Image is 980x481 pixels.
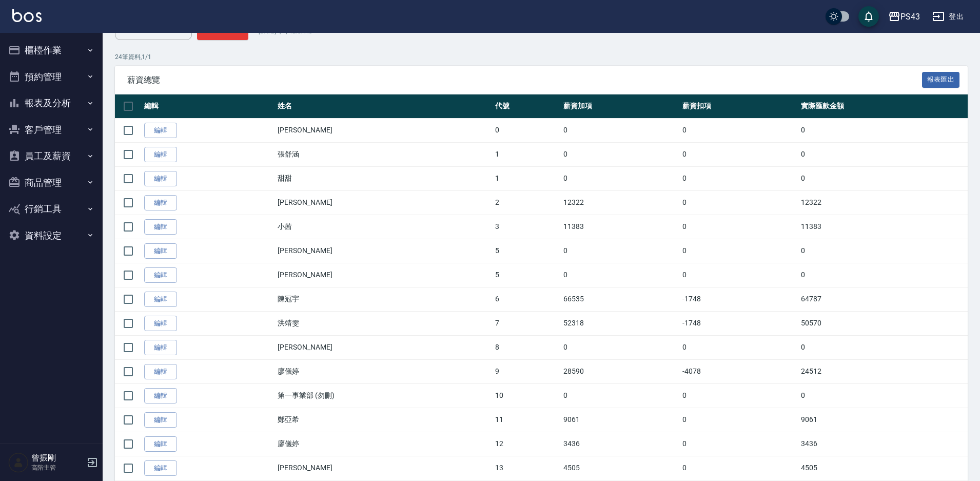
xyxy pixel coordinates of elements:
[275,239,493,263] td: [PERSON_NAME]
[144,292,177,307] a: 編輯
[561,263,679,287] td: 0
[493,166,561,190] td: 1
[798,190,968,215] td: 12322
[680,263,798,287] td: 0
[275,94,493,119] th: 姓名
[493,118,561,142] td: 0
[144,460,177,476] a: 編輯
[144,171,177,187] a: 編輯
[561,190,679,215] td: 12322
[275,359,493,383] td: 廖儀婷
[493,383,561,408] td: 10
[680,383,798,408] td: 0
[900,10,920,23] div: PS43
[493,94,561,119] th: 代號
[680,432,798,456] td: 0
[680,287,798,311] td: -1748
[493,311,561,335] td: 7
[4,37,99,64] button: 櫃檯作業
[144,316,177,332] a: 編輯
[798,94,968,119] th: 實際匯款金額
[561,166,679,190] td: 0
[144,364,177,380] a: 編輯
[142,94,275,119] th: 編輯
[561,432,679,456] td: 3436
[798,432,968,456] td: 3436
[275,118,493,142] td: [PERSON_NAME]
[275,383,493,408] td: 第一事業部 (勿刪)
[858,6,879,27] button: save
[493,456,561,480] td: 13
[798,263,968,287] td: 0
[798,118,968,142] td: 0
[144,340,177,356] a: 編輯
[4,90,99,117] button: 報表及分析
[798,239,968,263] td: 0
[4,143,99,169] button: 員工及薪資
[680,335,798,359] td: 0
[4,117,99,143] button: 客戶管理
[680,359,798,383] td: -4078
[561,408,679,432] td: 9061
[4,169,99,196] button: 商品管理
[680,215,798,239] td: 0
[798,408,968,432] td: 9061
[561,142,679,166] td: 0
[115,52,968,62] p: 24 筆資料, 1 / 1
[144,388,177,404] a: 編輯
[12,9,42,22] img: Logo
[144,436,177,452] a: 編輯
[798,311,968,335] td: 50570
[275,287,493,311] td: 陳冠宇
[144,195,177,211] a: 編輯
[680,456,798,480] td: 0
[493,239,561,263] td: 5
[275,335,493,359] td: [PERSON_NAME]
[493,215,561,239] td: 3
[680,94,798,119] th: 薪資扣項
[275,190,493,215] td: [PERSON_NAME]
[144,147,177,163] a: 編輯
[561,383,679,408] td: 0
[275,456,493,480] td: [PERSON_NAME]
[680,190,798,215] td: 0
[561,239,679,263] td: 0
[798,383,968,408] td: 0
[798,142,968,166] td: 0
[922,74,960,84] a: 報表匯出
[31,463,84,472] p: 高階主管
[884,6,924,27] button: PS43
[798,166,968,190] td: 0
[493,190,561,215] td: 2
[275,215,493,239] td: 小茜
[561,287,679,311] td: 66535
[561,335,679,359] td: 0
[493,359,561,383] td: 9
[798,215,968,239] td: 11383
[561,359,679,383] td: 28590
[680,118,798,142] td: 0
[31,453,84,463] h5: 曾振剛
[275,263,493,287] td: [PERSON_NAME]
[561,456,679,480] td: 4505
[4,222,99,249] button: 資料設定
[922,72,960,88] button: 報表匯出
[680,311,798,335] td: -1748
[144,243,177,259] a: 編輯
[680,239,798,263] td: 0
[144,123,177,139] a: 編輯
[561,94,679,119] th: 薪資加項
[493,335,561,359] td: 8
[798,335,968,359] td: 0
[561,118,679,142] td: 0
[493,142,561,166] td: 1
[275,408,493,432] td: 鄭亞希
[798,456,968,480] td: 4505
[127,75,922,85] span: 薪資總覽
[561,215,679,239] td: 11383
[275,166,493,190] td: 甜甜
[275,142,493,166] td: 張舒涵
[144,412,177,428] a: 編輯
[928,7,968,26] button: 登出
[680,166,798,190] td: 0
